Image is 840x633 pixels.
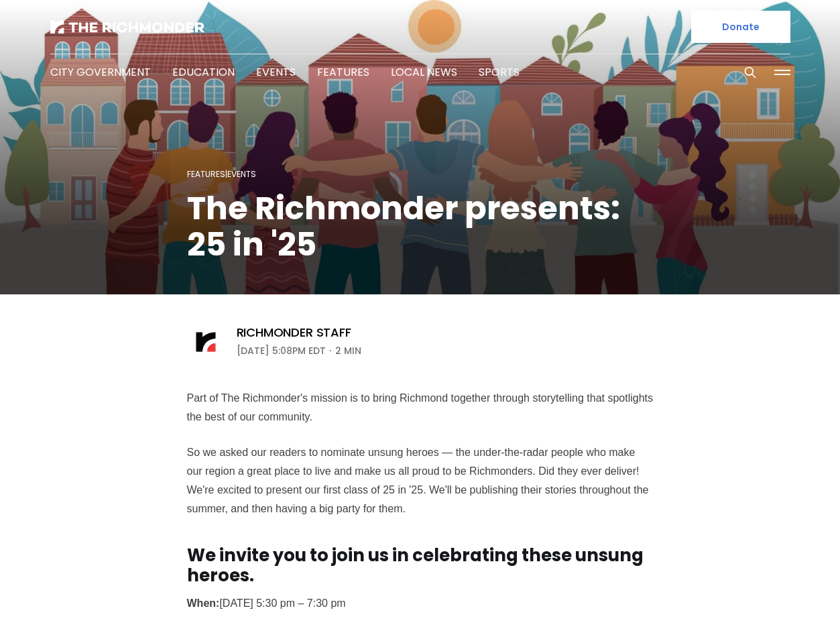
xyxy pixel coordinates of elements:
[187,597,220,610] strong: When:
[187,323,225,361] img: Richmonder Staff
[172,64,235,80] a: Education
[726,567,840,633] iframe: portal-trigger
[479,64,520,80] a: Sports
[187,168,225,180] a: Features
[237,343,326,359] time: [DATE] 5:08PM EDT
[187,546,654,585] h2: We invite you to join us in celebrating these unsung heroes.
[391,64,457,80] a: Local News
[335,343,361,359] span: 2 min
[740,62,760,82] button: Search this site
[187,594,654,613] p: [DATE] 5:30 pm – 7:30 pm
[187,389,654,426] p: Part of The Richmonder's mission is to bring Richmond together through storytelling that spotligh...
[237,325,351,341] a: Richmonder Staff
[187,443,654,518] p: So we asked our readers to nominate unsung heroes — the under-the-radar people who make our regio...
[256,64,296,80] a: Events
[187,190,654,263] h1: The Richmonder presents: 25 in '25
[50,20,204,34] img: The Richmonder
[691,11,790,43] a: Donate
[227,168,256,180] a: Events
[50,64,151,80] a: City Government
[317,64,369,80] a: Features
[187,166,654,182] div: |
